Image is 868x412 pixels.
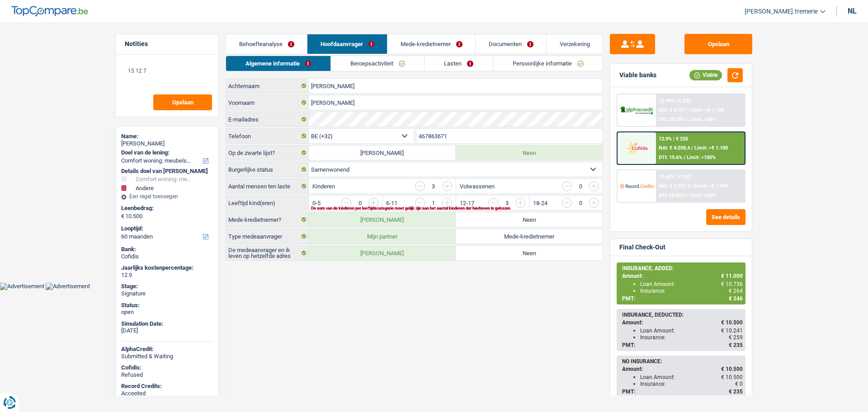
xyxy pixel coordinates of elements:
[694,145,728,151] span: Limit: >€ 1.100
[640,288,743,294] div: Insurance:
[121,371,213,379] div: Refused
[694,183,728,189] span: Limit: >€ 1.966
[689,70,722,80] div: Viable
[686,192,688,198] span: /
[622,366,743,372] div: Amount:
[848,7,857,15] div: nl
[640,374,743,380] div: Loan Amount:
[121,290,213,297] div: Signature
[620,140,653,156] img: Cofidis
[172,99,193,105] span: Opslaan
[729,342,743,348] span: € 235
[121,193,213,200] div: Een regel toevoegen
[226,34,307,54] a: Behoefteanalyse
[659,183,690,189] span: NAI: € 3.727,4
[226,212,309,227] label: Mede-kredietnemer?
[309,246,456,260] label: [PERSON_NAME]
[121,327,213,334] div: [DATE]
[690,107,724,113] span: Limit: >€ 1.150
[312,200,321,206] label: 0-5
[226,229,309,243] label: Type medeaanvrager
[226,56,330,71] a: Algemene informatie
[121,253,213,260] div: Cofidis
[121,225,211,232] label: Looptijd:
[307,34,387,54] a: Hoofdaanvrager
[456,212,603,227] label: Neen
[226,95,309,110] label: Voornaam
[729,334,743,341] span: € 259
[721,366,743,372] span: € 10.500
[640,281,743,287] div: Loan Amount:
[309,145,456,160] label: [PERSON_NAME]
[622,358,743,365] div: NO INSURANCE:
[121,383,213,390] div: Record Credits:
[619,71,656,79] div: Viable banks
[729,288,743,294] span: € 264
[226,196,309,210] label: Leeftijd kind(eren)
[686,117,688,122] span: /
[640,334,743,341] div: Insurance:
[121,283,213,290] div: Stage:
[121,309,213,316] div: open
[456,246,603,260] label: Neen
[721,319,743,326] span: € 10.500
[121,140,213,147] div: [PERSON_NAME]
[687,107,689,113] span: /
[622,265,743,272] div: INSURANCE, ADDED:
[226,179,309,193] label: Aantal mensen ten laste
[622,312,743,318] div: INSURANCE, DEDUCTED:
[493,56,603,71] a: Persoonlijke informatie
[622,342,743,348] div: PMT:
[46,283,90,290] img: Advertisement
[640,381,743,387] div: Insurance:
[619,243,665,251] div: Final Check-Out
[121,364,213,371] div: Cofidis:
[659,154,682,160] span: DTI: 19.6%
[620,178,653,194] img: Record Credits
[687,154,716,160] span: Limit: <100%
[476,34,546,54] a: Documenten
[659,98,691,104] div: 12.99% | € 235
[622,319,743,326] div: Amount:
[547,34,603,54] a: Verzekering
[729,389,743,395] span: € 235
[729,295,743,302] span: € 246
[311,206,572,210] div: De som van de kinderen per leeftijdscategorie moet gelijk zijn aan het aantal kinderen dat hierbo...
[226,162,309,177] label: Burgerlijke status
[721,273,743,279] span: € 11.000
[226,246,309,260] label: De medeaanvrager en ik leven op hetzelfde adres
[121,149,211,156] label: Doel van de lening:
[121,390,213,397] div: Accepted
[416,129,603,143] input: 401020304
[153,94,212,110] button: Opslaan
[659,136,688,142] div: 12.9% | € 235
[689,117,716,122] span: Limit: <50%
[659,117,685,122] span: DTI: 20.99%
[309,229,456,243] label: Mijn partner
[721,328,743,334] span: € 10.241
[706,209,745,225] button: See details
[456,229,603,243] label: Mede-kredietnemer
[226,145,309,160] label: Op de zwarte lijst?
[121,353,213,360] div: Submitted & Waiting
[121,320,213,328] div: Simulation Date:
[460,183,495,189] label: Volwassenen
[684,34,752,54] button: Opslaan
[721,281,743,287] span: € 10.736
[121,272,213,279] div: 12.9
[659,174,691,180] div: 12.45% | € 232
[331,56,425,71] a: Beroepsactiviteit
[576,183,585,189] div: 0
[622,295,743,302] div: PMT:
[640,328,743,334] div: Loan Amount:
[721,374,743,380] span: € 10.500
[121,133,213,140] div: Name:
[691,183,693,189] span: /
[429,183,438,189] div: 3
[121,168,213,175] div: Details doel van [PERSON_NAME]
[121,205,211,212] label: Leenbedrag:
[125,40,209,48] h5: Notities
[226,129,309,143] label: Telefoon
[425,56,493,71] a: Lasten
[387,34,475,54] a: Mede-kredietnemer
